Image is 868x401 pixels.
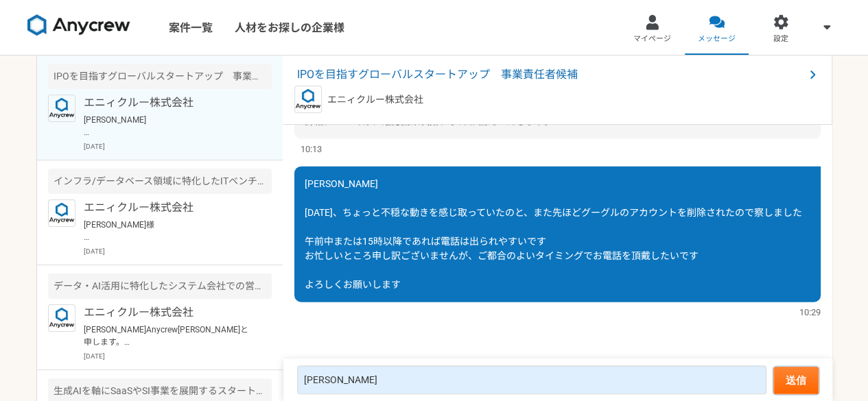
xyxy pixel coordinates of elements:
[48,95,75,122] img: logo_text_blue_01.png
[84,219,253,243] p: [PERSON_NAME]様 ご返信、ありがとうございます。 ご状況につきまして、承知いたしました。 それではまた機会がございましたら、別案件等、ご相談させていただければと思います。 今後とも、...
[84,324,253,348] p: [PERSON_NAME]Anycrew[PERSON_NAME]と申します。 ご経験を拝見し本件をご紹介可能かなと思いご案内差し上げました。 今回、物流業界（主に倉庫をお持ちの事業会社様や倉庫...
[48,274,272,299] div: データ・AI活用に特化したシステム会社での営業顧問によるアポイント獲得支援
[48,169,272,194] div: インフラ/データベース領域に特化したITベンチャー PM/PMO
[48,304,75,332] img: logo_text_blue_01.png
[698,34,736,45] span: メッセージ
[84,246,272,256] p: [DATE]
[84,304,253,321] p: エニィクルー株式会社
[633,34,671,45] span: マイページ
[327,93,423,107] p: エニィクルー株式会社
[84,141,272,151] p: [DATE]
[84,95,253,111] p: エニィクルー株式会社
[84,199,253,216] p: エニィクルー株式会社
[301,143,322,156] span: 10:13
[799,306,821,319] span: 10:29
[84,351,272,361] p: [DATE]
[297,66,804,83] span: IPOを目指すグローバルスタートアップ 事業責任者候補
[773,367,819,394] button: 送信
[305,15,803,127] span: 本日、どこかでお電話のやり取り可能でしょうか？ トクティーさんと稼働状況等の詳細を確認・協議した際に、懸念等が大きいため、[DATE]までで一旦稼働を停止していただきたいとのご連絡がありました。...
[84,114,253,138] p: [PERSON_NAME] [DATE]、ちょっと不穏な動きを感じ取っていたのと、また先ほどグーグルのアカウントを削除されたので察しました 午前中または15時以降であれば電話は出られやすいです ...
[305,178,802,290] span: [PERSON_NAME] [DATE]、ちょっと不穏な動きを感じ取っていたのと、また先ほどグーグルのアカウントを削除されたので察しました 午前中または15時以降であれば電話は出られやすいです ...
[48,64,272,89] div: IPOを目指すグローバルスタートアップ 事業責任者候補
[294,86,322,113] img: logo_text_blue_01.png
[27,14,130,36] img: 8DqYSo04kwAAAAASUVORK5CYII=
[773,34,788,45] span: 設定
[48,199,75,227] img: logo_text_blue_01.png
